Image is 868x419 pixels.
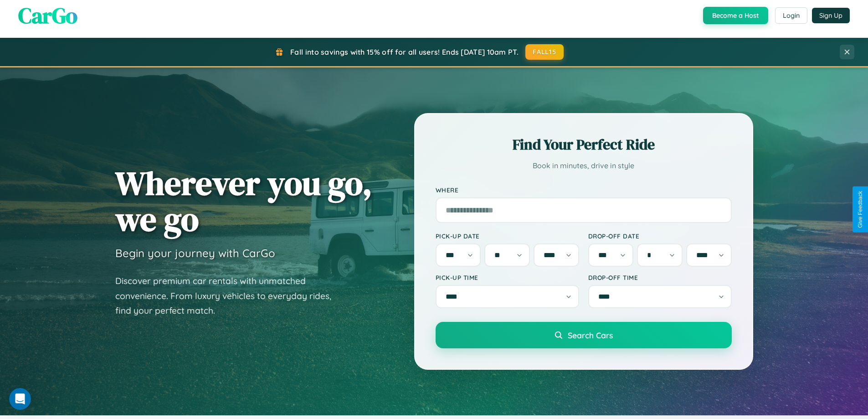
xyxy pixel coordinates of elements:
p: Discover premium car rentals with unmatched convenience. From luxury vehicles to everyday rides, ... [115,274,343,318]
label: Pick-up Time [436,274,579,281]
button: Search Cars [436,322,732,348]
h1: Wherever you go, we go [115,165,372,237]
h2: Find Your Perfect Ride [436,134,732,155]
p: Book in minutes, drive in style [436,159,732,172]
label: Pick-up Date [436,232,579,240]
div: Give Feedback [857,191,863,228]
h3: Begin your journey with CarGo [115,246,275,260]
span: Search Cars [568,330,613,340]
label: Drop-off Time [588,274,732,281]
label: Where [436,186,732,194]
button: Sign Up [812,8,850,23]
label: Drop-off Date [588,232,732,240]
span: Fall into savings with 15% off for all users! Ends [DATE] 10am PT. [290,47,519,57]
iframe: Intercom live chat [9,388,31,410]
button: Login [775,7,807,24]
span: CarGo [18,0,77,31]
button: FALL15 [525,44,564,60]
button: Become a Host [703,7,768,24]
